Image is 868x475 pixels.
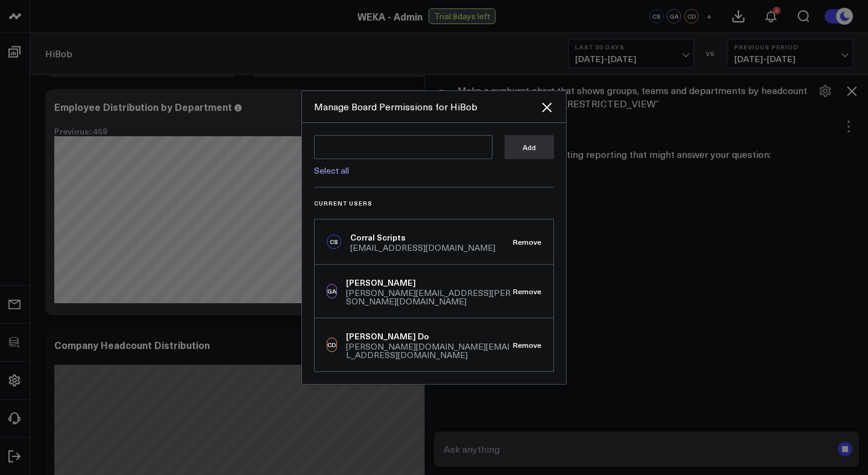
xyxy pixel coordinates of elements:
button: Remove [513,237,541,246]
div: GA [327,284,337,298]
div: Corral Scripts [350,231,495,244]
div: [PERSON_NAME] [346,277,513,289]
button: Add [505,135,554,159]
div: [PERSON_NAME][EMAIL_ADDRESS][PERSON_NAME][DOMAIN_NAME] [346,289,513,306]
div: [EMAIL_ADDRESS][DOMAIN_NAME] [350,244,495,252]
button: Remove [513,341,541,349]
a: Select all [314,165,349,176]
h3: Current Users [314,200,554,207]
div: Manage Board Permissions for HiBob [314,100,539,113]
button: Close [539,100,554,115]
button: Remove [513,287,541,295]
div: CD [327,338,337,352]
div: CS [327,234,341,249]
div: [PERSON_NAME][DOMAIN_NAME][EMAIL_ADDRESS][DOMAIN_NAME] [346,342,513,359]
div: [PERSON_NAME] Do [346,330,513,342]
